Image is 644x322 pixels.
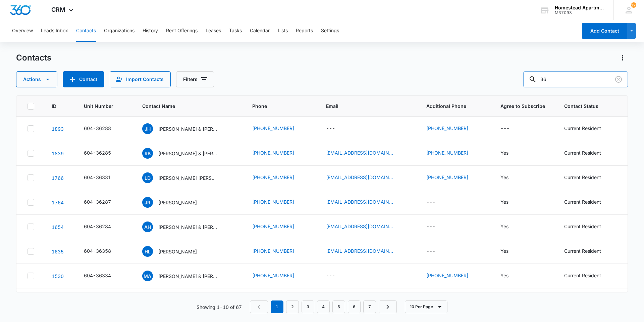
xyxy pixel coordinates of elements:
[252,125,306,133] div: Phone - (951) 813-6884 - Select to Edit Field
[158,273,219,280] p: [PERSON_NAME] & [PERSON_NAME]
[52,175,64,181] a: Navigate to contact details page for Lesley Darian Hernandez Arias & Brooks Maile
[84,247,123,255] div: Unit Number - 604-36358 - Select to Edit Field
[52,224,64,230] a: Navigate to contact details page for Alexia Hinojosa & Armando M. Castro
[326,272,335,280] div: ---
[426,223,435,231] div: ---
[326,198,393,205] a: [EMAIL_ADDRESS][DOMAIN_NAME]
[84,223,111,230] div: 604-36284
[16,71,57,87] button: Actions
[426,272,480,280] div: Additional Phone - (970) 817-1977 - Select to Edit Field
[12,20,33,42] button: Overview
[252,174,294,181] a: [PHONE_NUMBER]
[564,103,607,110] span: Contact Status
[252,149,306,157] div: Phone - (970) 534-5283 - Select to Edit Field
[252,223,294,230] a: [PHONE_NUMBER]
[271,300,283,313] em: 1
[142,222,231,232] div: Contact Name - Alexia Hinojosa & Armando M. Castro - Select to Edit Field
[104,20,135,42] button: Organizations
[142,103,227,110] span: Contact Name
[41,20,68,42] button: Leads Inbox
[250,300,397,313] nav: Pagination
[326,174,393,181] a: [EMAIL_ADDRESS][DOMAIN_NAME]
[166,20,198,42] button: Rent Offerings
[252,103,300,110] span: Phone
[142,222,153,232] span: AH
[142,197,153,208] span: JR
[631,2,636,8] div: notifications count
[296,20,313,42] button: Reports
[564,198,613,206] div: Contact Status - Current Resident - Select to Edit Field
[564,174,613,182] div: Contact Status - Current Resident - Select to Edit Field
[142,148,231,159] div: Contact Name - Rita Baltazar & Jonathan Castillo - Select to Edit Field
[564,272,601,279] div: Current Resident
[252,125,294,132] a: [PHONE_NUMBER]
[142,271,231,281] div: Contact Name - Manuel Anchondo & Franchesca Anchondo - Select to Edit Field
[564,247,601,254] div: Current Resident
[84,125,123,133] div: Unit Number - 604-36288 - Select to Edit Field
[379,300,397,313] a: Next Page
[158,199,197,206] p: [PERSON_NAME]
[326,149,393,156] a: [EMAIL_ADDRESS][DOMAIN_NAME]
[500,223,508,230] div: Yes
[16,53,51,63] h1: Contacts
[84,103,126,110] span: Unit Number
[52,249,64,254] a: Navigate to contact details page for Hayley Lenort
[317,300,330,313] a: Page 4
[326,149,405,157] div: Email - ritabaltarios@gmail.com - Select to Edit Field
[51,6,65,13] span: CRM
[84,174,111,181] div: 604-36331
[426,125,468,132] a: [PHONE_NUMBER]
[564,223,613,231] div: Contact Status - Current Resident - Select to Edit Field
[84,223,123,231] div: Unit Number - 604-36284 - Select to Edit Field
[142,123,231,134] div: Contact Name - John Howard & Stephanie Howard - Select to Edit Field
[252,272,294,279] a: [PHONE_NUMBER]
[426,247,447,255] div: Additional Phone - - Select to Edit Field
[500,198,521,206] div: Agree to Subscribe - Yes - Select to Edit Field
[426,174,468,181] a: [PHONE_NUMBER]
[426,125,480,133] div: Additional Phone - (619) 405-5714 - Select to Edit Field
[500,272,521,280] div: Agree to Subscribe - Yes - Select to Edit Field
[252,223,306,231] div: Phone - (970) 342-3180 - Select to Edit Field
[564,125,613,133] div: Contact Status - Current Resident - Select to Edit Field
[426,103,484,110] span: Additional Phone
[252,272,306,280] div: Phone - (970) 420-2014 - Select to Edit Field
[321,20,339,42] button: Settings
[142,172,153,183] span: LD
[326,223,405,231] div: Email - lexihinojosa@icloud.com - Select to Edit Field
[500,247,508,254] div: Yes
[426,149,480,157] div: Additional Phone - (970) 815-9733 - Select to Edit Field
[252,247,294,254] a: [PHONE_NUMBER]
[582,23,627,39] button: Add Contact
[500,125,522,133] div: Agree to Subscribe - - Select to Edit Field
[500,174,508,181] div: Yes
[426,272,468,279] a: [PHONE_NUMBER]
[110,71,171,87] button: Import Contacts
[84,174,123,182] div: Unit Number - 604-36331 - Select to Edit Field
[52,200,64,205] a: Navigate to contact details page for Joey Reyes
[500,272,508,279] div: Yes
[326,103,400,110] span: Email
[326,247,393,254] a: [EMAIL_ADDRESS][DOMAIN_NAME]
[252,198,306,206] div: Phone - (970) 652-9982 - Select to Edit Field
[142,246,209,257] div: Contact Name - Hayley Lenort - Select to Edit Field
[142,123,153,134] span: JH
[142,246,153,257] span: HL
[426,198,447,206] div: Additional Phone - - Select to Edit Field
[158,125,219,132] p: [PERSON_NAME] & [PERSON_NAME]
[555,10,604,15] div: account id
[326,174,405,182] div: Email - lesleydhernandzz@gmail.com - Select to Edit Field
[176,71,214,87] button: Filters
[500,198,508,205] div: Yes
[426,174,480,182] div: Additional Phone - (801) 656-9303 - Select to Edit Field
[564,174,601,181] div: Current Resident
[252,198,294,205] a: [PHONE_NUMBER]
[564,198,601,205] div: Current Resident
[500,149,521,157] div: Agree to Subscribe - Yes - Select to Edit Field
[564,223,601,230] div: Current Resident
[426,198,435,206] div: ---
[158,150,219,157] p: [PERSON_NAME] & [PERSON_NAME]
[613,74,624,85] button: Clear
[158,248,197,255] p: [PERSON_NAME]
[278,20,288,42] button: Lists
[142,172,231,183] div: Contact Name - Lesley Darian Hernandez Arias & Brooks Maile - Select to Edit Field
